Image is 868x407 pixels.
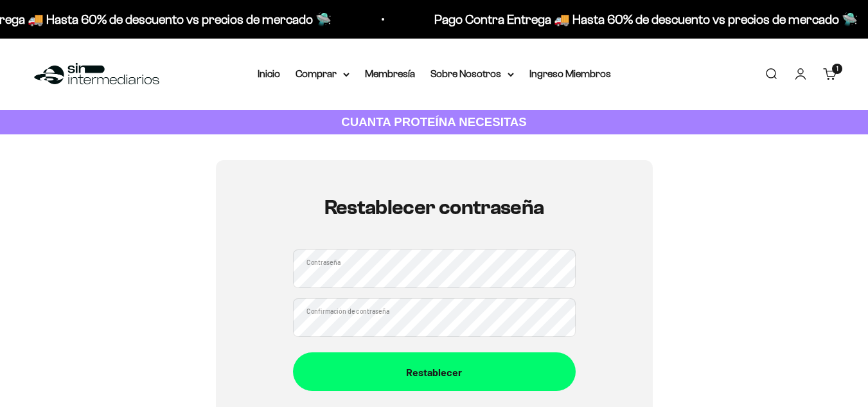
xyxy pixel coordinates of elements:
[319,364,550,381] div: Restablecer
[293,352,576,391] button: Restablecer
[296,66,350,82] summary: Comprar
[837,66,838,72] span: 1
[258,68,280,79] a: Inicio
[430,66,514,82] summary: Sobre Nosotros
[293,196,576,219] h1: Restablecer contraseña
[365,68,415,79] a: Membresía
[529,68,611,79] a: Ingreso Miembros
[430,9,854,30] p: Pago Contra Entrega 🚚 Hasta 60% de descuento vs precios de mercado 🛸
[341,115,527,129] strong: CUANTA PROTEÍNA NECESITAS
